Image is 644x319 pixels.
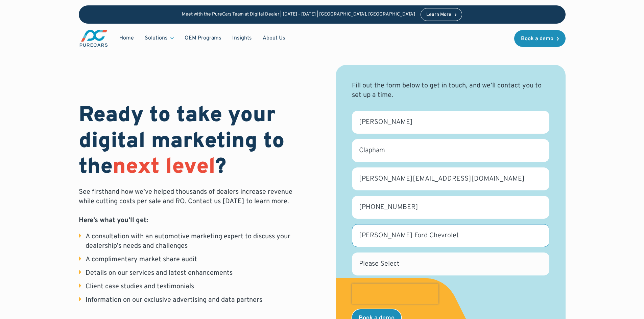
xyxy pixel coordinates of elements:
[352,167,549,190] input: Business email
[352,139,549,162] input: Last name
[86,255,197,264] div: A complimentary market share audit
[179,32,227,45] a: OEM Programs
[79,187,309,225] p: See firsthand how we’ve helped thousands of dealers increase revenue while cutting costs per sale...
[79,29,109,48] img: purecars logo
[352,111,549,134] input: First name
[352,284,438,304] iframe: reCAPTCHA
[352,224,549,247] input: Dealership name
[79,103,309,181] h1: Ready to take your digital marketing to the ?
[521,36,553,42] div: Book a demo
[139,32,179,45] div: Solutions
[79,216,148,225] strong: Here’s what you’ll get:
[227,32,257,45] a: Insights
[257,32,291,45] a: About Us
[352,196,549,219] input: Phone number
[514,30,566,47] a: Book a demo
[86,295,262,305] div: Information on our exclusive advertising and data partners
[182,12,415,18] p: Meet with the PureCars Team at Digital Dealer | [DATE] - [DATE] | [GEOGRAPHIC_DATA], [GEOGRAPHIC_...
[352,81,549,100] div: Fill out the form below to get in touch, and we’ll contact you to set up a time.
[114,32,139,45] a: Home
[421,8,462,21] a: Learn More
[426,12,451,17] div: Learn More
[79,29,109,48] a: main
[145,34,168,42] div: Solutions
[86,232,309,251] div: A consultation with an automotive marketing expert to discuss your dealership’s needs and challenges
[113,154,215,181] span: next level
[86,282,194,291] div: Client case studies and testimonials
[86,268,233,278] div: Details on our services and latest enhancements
